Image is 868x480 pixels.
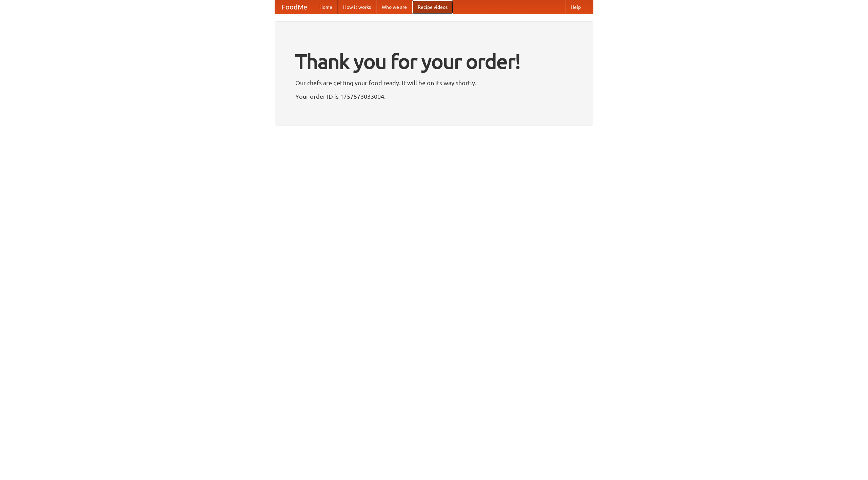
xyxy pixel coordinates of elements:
p: Your order ID is 1757573033004. [295,91,573,101]
a: Who we are [376,0,412,14]
h1: Thank you for your order! [295,45,573,78]
a: Help [565,0,586,14]
a: Home [314,0,338,14]
p: Our chefs are getting your food ready. It will be on its way shortly. [295,78,573,88]
a: FoodMe [275,0,314,14]
a: How it works [338,0,376,14]
a: Recipe videos [412,0,453,14]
